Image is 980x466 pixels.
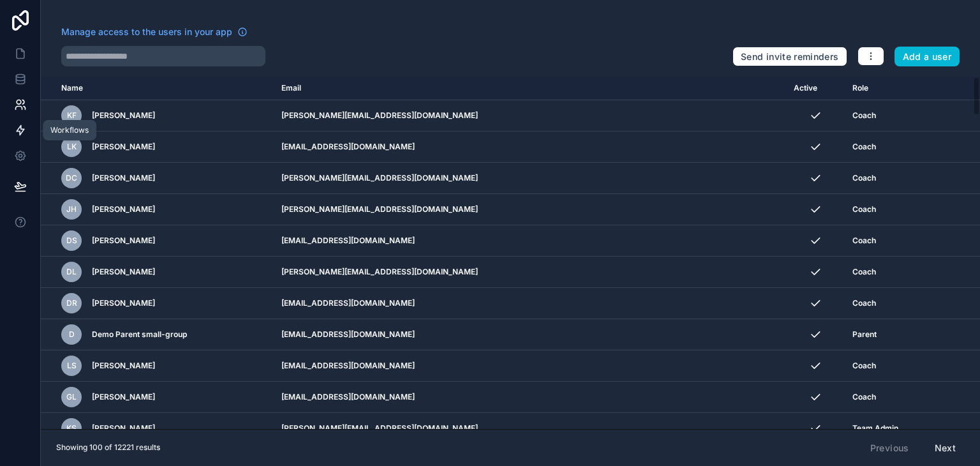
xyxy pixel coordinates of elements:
[66,298,77,308] span: DR
[274,413,786,444] td: [PERSON_NAME][EMAIL_ADDRESS][DOMAIN_NAME]
[61,26,232,38] span: Manage access to the users in your app
[895,47,960,67] button: Add a user
[67,110,77,121] span: KF
[926,437,965,459] button: Next
[92,361,155,371] span: [PERSON_NAME]
[852,298,876,308] span: Coach
[852,236,876,246] span: Coach
[67,361,77,371] span: LS
[852,392,876,402] span: Coach
[274,194,786,225] td: [PERSON_NAME][EMAIL_ADDRESS][DOMAIN_NAME]
[41,77,980,429] div: scrollable content
[852,110,876,121] span: Coach
[92,173,155,183] span: [PERSON_NAME]
[274,350,786,382] td: [EMAIL_ADDRESS][DOMAIN_NAME]
[274,288,786,319] td: [EMAIL_ADDRESS][DOMAIN_NAME]
[92,392,155,402] span: [PERSON_NAME]
[41,77,274,100] th: Name
[852,204,876,214] span: Coach
[66,236,77,246] span: DS
[274,132,786,163] td: [EMAIL_ADDRESS][DOMAIN_NAME]
[852,267,876,277] span: Coach
[274,163,786,194] td: [PERSON_NAME][EMAIL_ADDRESS][DOMAIN_NAME]
[274,77,786,100] th: Email
[786,77,845,100] th: Active
[92,298,155,308] span: [PERSON_NAME]
[66,423,77,433] span: KS
[66,392,77,402] span: GL
[66,267,77,277] span: DL
[66,204,77,214] span: JH
[274,382,786,413] td: [EMAIL_ADDRESS][DOMAIN_NAME]
[274,319,786,350] td: [EMAIL_ADDRESS][DOMAIN_NAME]
[92,329,187,340] span: Demo Parent small-group
[92,267,155,277] span: [PERSON_NAME]
[852,142,876,152] span: Coach
[67,142,77,152] span: LK
[852,361,876,371] span: Coach
[274,257,786,288] td: [PERSON_NAME][EMAIL_ADDRESS][DOMAIN_NAME]
[61,26,248,38] a: Manage access to the users in your app
[732,47,847,67] button: Send invite reminders
[92,204,155,214] span: [PERSON_NAME]
[56,442,160,453] span: Showing 100 of 12221 results
[274,225,786,257] td: [EMAIL_ADDRESS][DOMAIN_NAME]
[50,125,89,135] div: Workflows
[852,423,898,433] span: Team Admin
[852,329,877,340] span: Parent
[69,329,75,340] span: D
[92,142,155,152] span: [PERSON_NAME]
[92,423,155,433] span: [PERSON_NAME]
[845,77,937,100] th: Role
[92,236,155,246] span: [PERSON_NAME]
[66,173,77,183] span: DC
[274,100,786,132] td: [PERSON_NAME][EMAIL_ADDRESS][DOMAIN_NAME]
[92,110,155,121] span: [PERSON_NAME]
[852,173,876,183] span: Coach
